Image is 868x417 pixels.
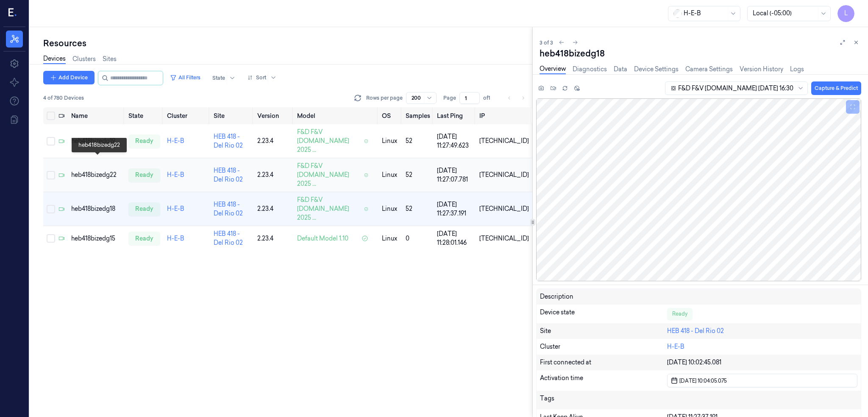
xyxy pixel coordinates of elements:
span: of 1 [483,94,497,102]
span: F&D F&V [DOMAIN_NAME] 2025 ... [297,128,361,154]
a: H-E-B [167,171,184,179]
div: heb418bizedg15 [71,234,122,243]
th: Model [294,107,378,124]
div: First connected at [540,358,667,367]
a: Data [614,65,627,74]
a: Logs [790,65,804,74]
div: Cluster [540,342,667,351]
div: 0 [406,234,430,243]
a: Sites [103,55,117,64]
a: Diagnostics [573,65,607,74]
th: State [125,107,164,124]
div: heb418bizedg18 [540,48,861,59]
a: H-E-B [167,205,184,213]
span: F&D F&V [DOMAIN_NAME] 2025 ... [297,196,361,222]
a: Clusters [72,55,96,64]
th: OS [378,107,402,124]
a: HEB 418 - Del Rio 02 [214,230,243,246]
button: [DATE] 10:04:05.075 [667,374,857,387]
a: Overview [540,64,566,74]
div: Site [540,327,667,336]
a: Version History [740,65,783,74]
a: Camera Settings [685,65,733,74]
div: ready [128,232,160,245]
div: [DATE] 11:27:37.191 [437,200,473,218]
p: linux [382,137,398,146]
div: heb418bizedg22 [71,171,122,179]
th: Samples [402,107,434,124]
button: Select all [47,112,55,120]
a: H-E-B [167,137,184,145]
span: 3 of 3 [540,39,553,46]
th: IP [476,107,532,124]
button: Add Device [43,71,95,84]
button: All Filters [167,71,204,84]
button: Select row [47,137,55,146]
a: Devices [43,54,66,64]
div: 2.23.4 [257,171,291,179]
div: [DATE] 11:28:01.146 [437,229,473,247]
div: 2.23.4 [257,234,291,243]
div: [DATE] 10:02:45.081 [667,358,857,367]
div: [TECHNICAL_ID] [479,234,529,243]
a: H-E-B [667,343,684,350]
a: H-E-B [167,235,184,242]
button: Select row [47,234,55,243]
div: heb418bizedg18 [71,204,122,213]
p: Rows per page [366,94,403,102]
span: Default Model 1.10 [297,234,348,243]
div: [TECHNICAL_ID] [479,171,529,179]
button: Select row [47,205,55,213]
button: Capture & Predict [811,81,861,95]
div: Device state [540,308,667,320]
th: Version [254,107,294,124]
div: Activation time [540,374,667,387]
div: 52 [406,137,430,146]
div: ready [128,134,160,148]
a: HEB 418 - Del Rio 02 [214,133,243,149]
div: 52 [406,204,430,213]
div: [DATE] 11:27:07.781 [437,166,473,184]
a: HEB 418 - Del Rio 02 [214,167,243,183]
div: ready [128,168,160,182]
div: Description [540,292,667,301]
button: Select row [47,171,55,179]
a: HEB 418 - Del Rio 02 [214,201,243,217]
div: [TECHNICAL_ID] [479,204,529,213]
div: 2.23.4 [257,137,291,146]
nav: pagination [504,92,529,104]
div: Ready [667,308,693,320]
div: [DATE] 11:27:49.623 [437,132,473,150]
div: 52 [406,171,430,179]
span: [DATE] 10:04:05.075 [678,377,727,385]
div: ready [128,202,160,216]
th: Last Ping [434,107,476,124]
th: Name [68,107,125,124]
div: Resources [43,37,532,49]
div: Tags [540,394,667,406]
p: linux [382,204,398,213]
button: L [837,5,854,22]
th: Site [210,107,253,124]
span: Page [443,94,456,102]
div: 2.23.4 [257,204,291,213]
a: HEB 418 - Del Rio 02 [667,327,724,335]
div: heb418bizedg19 [71,137,122,146]
a: Device Settings [634,65,679,74]
p: linux [382,171,398,179]
th: Cluster [164,107,210,124]
div: [TECHNICAL_ID] [479,137,529,146]
span: F&D F&V [DOMAIN_NAME] 2025 ... [297,162,361,188]
span: 4 of 780 Devices [43,94,84,102]
p: linux [382,234,398,243]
